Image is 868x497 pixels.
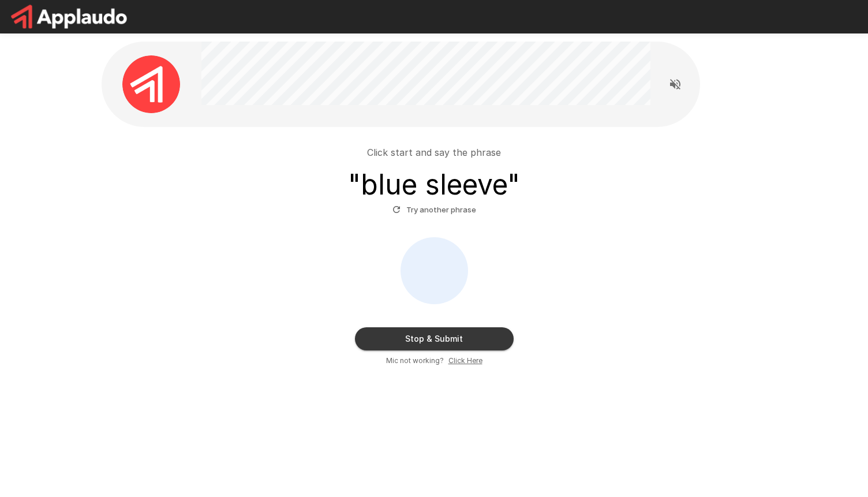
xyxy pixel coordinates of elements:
button: Read questions aloud [664,73,687,96]
h3: " blue sleeve " [348,169,520,201]
span: Mic not working? [386,355,444,367]
p: Click start and say the phrase [367,145,501,159]
img: applaudo_avatar.png [122,55,180,113]
button: Try another phrase [390,201,479,219]
u: Click Here [448,356,482,365]
button: Stop & Submit [355,327,514,350]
